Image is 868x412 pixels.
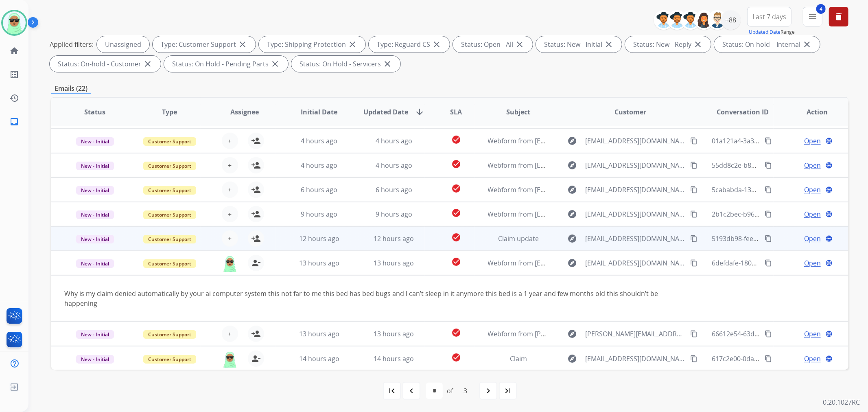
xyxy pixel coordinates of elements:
div: +88 [721,10,741,30]
mat-icon: content_copy [765,330,772,337]
span: New - Initial [76,137,114,146]
mat-icon: content_copy [765,137,772,145]
mat-icon: check_circle [451,159,461,169]
mat-icon: language [825,162,833,169]
mat-icon: language [825,355,833,362]
mat-icon: content_copy [690,259,697,267]
span: + [228,160,232,170]
mat-icon: close [693,39,703,49]
span: Webform from [EMAIL_ADDRESS][DOMAIN_NAME] on [DATE] [488,210,672,219]
span: Customer [614,107,646,117]
span: 01a121a4-3a32-4501-8dfa-4a73f080a0c5 [712,136,834,145]
mat-icon: check_circle [451,328,461,337]
span: [PERSON_NAME][EMAIL_ADDRESS][DOMAIN_NAME] [585,329,685,339]
span: [EMAIL_ADDRESS][DOMAIN_NAME] [585,209,685,219]
mat-icon: explore [567,234,577,243]
span: New - Initial [76,162,114,170]
span: [EMAIL_ADDRESS][DOMAIN_NAME] [585,354,685,364]
mat-icon: person_add [251,209,261,219]
mat-icon: language [825,330,833,337]
mat-icon: navigate_next [483,386,493,396]
div: Status: New - Reply [625,36,711,53]
button: Updated Date [749,29,781,35]
mat-icon: check_circle [451,184,461,193]
div: 3 [457,383,474,399]
mat-icon: close [802,39,812,49]
span: Webform from [EMAIL_ADDRESS][DOMAIN_NAME] on [DATE] [488,185,672,194]
mat-icon: list_alt [9,70,19,79]
span: Open [804,185,821,195]
mat-icon: explore [567,185,577,195]
span: + [228,234,232,243]
span: 12 hours ago [374,234,414,243]
span: New - Initial [76,235,114,243]
span: Customer Support [143,235,196,243]
p: 0.20.1027RC [823,397,860,407]
mat-icon: navigate_before [407,386,416,396]
span: + [228,209,232,219]
span: Open [804,258,821,268]
span: Customer Support [143,210,196,219]
span: Webform from [PERSON_NAME][EMAIL_ADDRESS][DOMAIN_NAME] on [DATE] [488,329,723,338]
div: Status: On-hold - Customer [50,56,161,72]
button: + [222,230,238,247]
mat-icon: language [825,259,833,267]
span: Customer Support [143,259,196,268]
mat-icon: explore [567,136,577,146]
button: 4 [803,7,822,26]
span: Customer Support [143,137,196,146]
span: 6 hours ago [376,185,412,194]
span: 14 hours ago [374,354,414,363]
span: Updated Date [363,107,408,117]
span: 6 hours ago [301,185,337,194]
div: Type: Reguard CS [369,36,450,53]
span: New - Initial [76,355,114,364]
span: Customer Support [143,330,196,339]
span: Customer Support [143,162,196,170]
span: 617c2e00-0da9-493e-b7cd-d9f6dc2ab5aa [712,354,837,363]
div: Status: On-hold – Internal [714,36,820,53]
mat-icon: content_copy [690,162,697,169]
mat-icon: content_copy [765,355,772,362]
span: [EMAIL_ADDRESS][DOMAIN_NAME] [585,234,685,243]
span: New - Initial [76,330,114,339]
mat-icon: close [348,39,357,49]
div: Type: Customer Support [153,36,256,53]
div: Status: On Hold - Servicers [291,56,400,72]
mat-icon: explore [567,160,577,170]
mat-icon: content_copy [765,186,772,193]
mat-icon: menu [808,12,818,22]
mat-icon: check_circle [451,232,461,242]
div: Unassigned [97,36,149,53]
mat-icon: check_circle [451,353,461,362]
span: Open [804,234,821,243]
mat-icon: language [825,235,833,242]
mat-icon: content_copy [765,235,772,242]
mat-icon: explore [567,329,577,339]
mat-icon: content_copy [690,235,697,242]
span: 13 hours ago [299,329,339,338]
mat-icon: content_copy [690,186,697,193]
mat-icon: content_copy [690,210,697,218]
span: 5193db98-fee2-45d2-93cf-a42a20262188 [712,234,835,243]
mat-icon: content_copy [765,210,772,218]
span: [EMAIL_ADDRESS][DOMAIN_NAME] [585,258,685,268]
span: [EMAIL_ADDRESS][DOMAIN_NAME] [585,185,685,195]
span: Open [804,136,821,146]
span: Open [804,209,821,219]
span: 5cababda-1373-4d0a-b2a3-3624085ebb78 [712,185,840,194]
mat-icon: explore [567,209,577,219]
mat-icon: close [238,39,247,49]
span: 4 [816,4,826,14]
mat-icon: content_copy [690,137,697,145]
mat-icon: person_add [251,329,261,339]
mat-icon: person_add [251,185,261,195]
span: 12 hours ago [299,234,339,243]
mat-icon: person_add [251,136,261,146]
span: Claim update [498,234,539,243]
mat-icon: first_page [387,386,397,396]
button: + [222,133,238,149]
button: + [222,206,238,222]
mat-icon: close [604,39,614,49]
span: New - Initial [76,259,114,268]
